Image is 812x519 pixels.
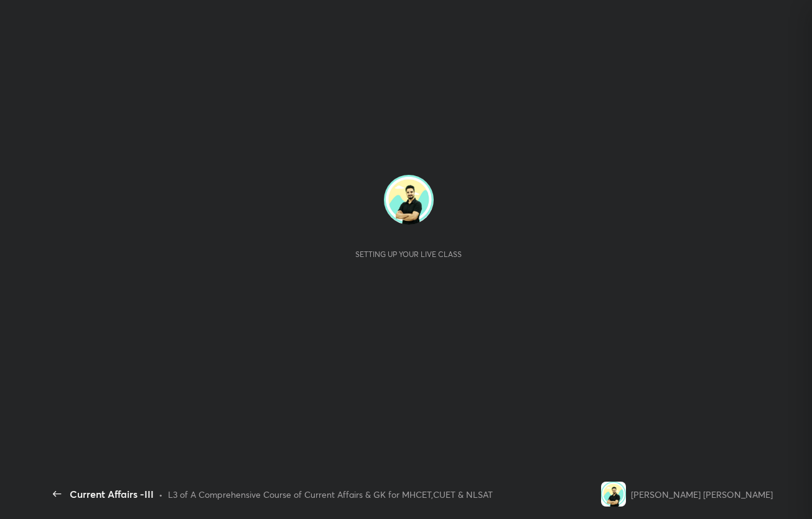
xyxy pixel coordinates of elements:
div: Current Affairs -III [70,487,154,502]
div: • [159,488,163,501]
div: L3 of A Comprehensive Course of Current Affairs & GK for MHCET,CUET & NLSAT [168,488,493,501]
div: Setting up your live class [355,250,462,259]
img: cbb332b380cd4d0a9bcabf08f684c34f.jpg [601,482,626,507]
div: [PERSON_NAME] [PERSON_NAME] [631,488,773,501]
img: cbb332b380cd4d0a9bcabf08f684c34f.jpg [384,175,434,225]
